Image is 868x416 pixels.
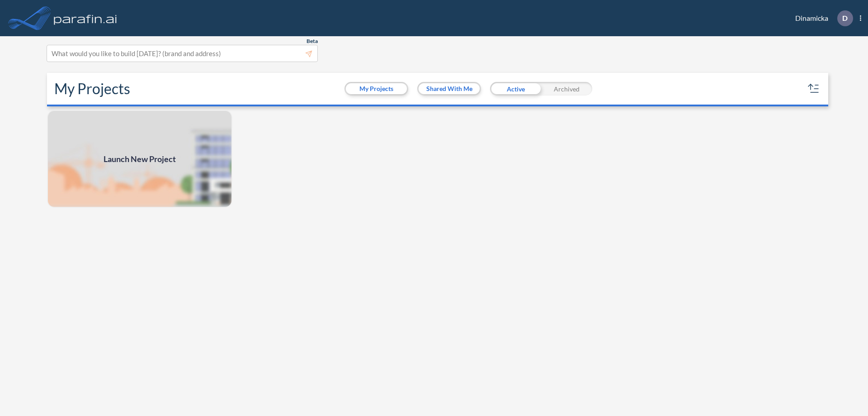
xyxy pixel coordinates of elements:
[47,110,232,208] img: add
[346,83,407,94] button: My Projects
[104,153,176,165] span: Launch New Project
[47,110,232,208] a: Launch New Project
[52,9,119,27] img: logo
[54,80,130,97] h2: My Projects
[307,38,318,45] span: Beta
[842,14,848,22] p: D
[419,83,480,94] button: Shared With Me
[782,10,861,26] div: Dinamicka
[490,82,541,96] div: Active
[541,82,592,96] div: Archived
[807,81,821,96] button: sort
